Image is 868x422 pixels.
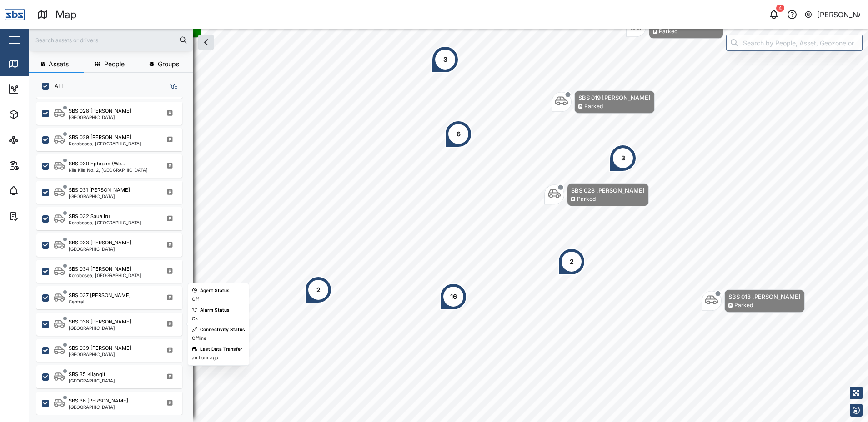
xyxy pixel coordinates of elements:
div: [GEOGRAPHIC_DATA] [69,115,131,119]
div: Agent Status [200,287,230,294]
div: Map [24,59,44,69]
div: [PERSON_NAME] [817,9,861,20]
div: Map marker [552,90,655,114]
div: SBS 033 [PERSON_NAME] [69,239,131,247]
div: [GEOGRAPHIC_DATA] [69,247,131,251]
span: People [104,61,125,67]
canvas: Map [29,29,868,422]
button: [PERSON_NAME] [804,8,861,21]
div: Reports [24,160,55,170]
div: 3 [443,55,447,65]
div: Alarm Status [200,307,230,314]
div: 2 [316,285,321,295]
div: Parked [659,27,677,36]
span: Assets [49,61,69,67]
div: Kila Kila No. 2, [GEOGRAPHIC_DATA] [69,168,148,172]
div: Alarms [24,186,52,196]
div: [GEOGRAPHIC_DATA] [69,326,131,330]
div: SBS 039 [PERSON_NAME] [69,344,131,352]
div: Korobosea, [GEOGRAPHIC_DATA] [69,220,141,225]
div: SBS 028 [PERSON_NAME] [69,107,131,115]
div: SBS 35 Kilangit [69,371,105,378]
div: Dashboard [24,84,65,94]
div: Map marker [431,46,459,73]
span: Groups [158,61,179,67]
div: Map marker [440,283,467,310]
div: Map [55,7,77,23]
div: SBS 038 [PERSON_NAME] [69,318,131,326]
div: grid [36,97,192,415]
div: Assets [24,109,52,119]
div: 3 [621,153,625,163]
div: Parked [577,195,596,204]
div: SBS 034 [PERSON_NAME] [69,265,131,273]
div: Central [69,299,131,304]
div: SBS 030 Ephraim (We... [69,160,125,168]
div: SBS 032 Saua Iru [69,213,110,220]
div: SBS 037 [PERSON_NAME] [69,292,131,299]
div: Tasks [24,211,49,221]
div: SBS 018 [PERSON_NAME] [728,292,801,301]
div: Map marker [609,144,637,172]
div: Korobosea, [GEOGRAPHIC_DATA] [69,141,141,146]
div: Map marker [305,276,332,303]
input: Search assets or drivers [35,33,187,47]
div: [GEOGRAPHIC_DATA] [69,194,130,199]
div: 6 [457,129,461,139]
div: [GEOGRAPHIC_DATA] [69,352,131,357]
div: 4 [776,5,784,12]
div: Map marker [558,248,585,275]
div: 2 [570,257,574,267]
img: Main Logo [5,5,25,25]
div: Map marker [445,120,472,148]
div: Sites [24,135,45,145]
div: 16 [450,292,457,302]
div: SBS 031 [PERSON_NAME] [69,186,130,194]
div: Off [192,296,199,303]
div: Parked [584,102,603,111]
div: Parked [734,301,753,310]
div: SBS 019 [PERSON_NAME] [578,93,651,102]
div: SBS 029 [PERSON_NAME] [69,134,131,141]
div: [GEOGRAPHIC_DATA] [69,378,115,383]
label: ALL [49,83,65,90]
div: Korobosea, [GEOGRAPHIC_DATA] [69,273,141,278]
div: SBS 36 [PERSON_NAME] [69,397,128,405]
div: Map marker [702,289,805,313]
div: Map marker [544,183,649,206]
div: SBS 028 [PERSON_NAME] [571,186,645,195]
input: Search by People, Asset, Geozone or Place [726,35,863,51]
div: [GEOGRAPHIC_DATA] [69,405,128,409]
